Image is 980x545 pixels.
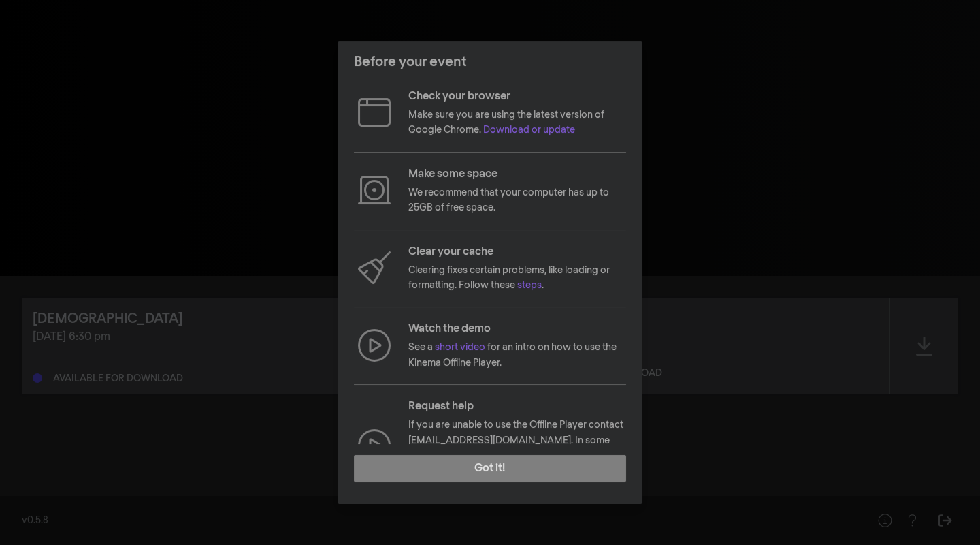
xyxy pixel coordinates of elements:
a: Download or update [483,125,575,135]
p: Make sure you are using the latest version of Google Chrome. [408,108,626,138]
header: Before your event [338,41,642,83]
button: Got it! [354,455,626,482]
p: Clear your cache [408,244,626,260]
p: Request help [408,399,626,415]
p: Make some space [408,166,626,183]
p: If you are unable to use the Offline Player contact . In some cases, a backup link to stream the ... [408,418,626,494]
p: Clearing fixes certain problems, like loading or formatting. Follow these . [408,263,626,294]
p: Watch the demo [408,321,626,337]
a: steps [517,281,542,290]
a: short video [435,343,485,352]
a: [EMAIL_ADDRESS][DOMAIN_NAME] [408,435,571,445]
p: See a for an intro on how to use the Kinema Offline Player. [408,340,626,371]
p: We recommend that your computer has up to 25GB of free space. [408,185,626,216]
p: Check your browser [408,89,626,105]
